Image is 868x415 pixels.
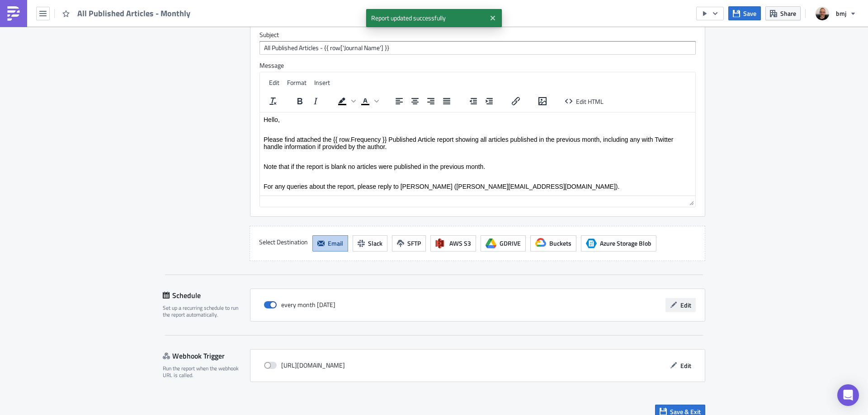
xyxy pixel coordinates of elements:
div: Background color [335,95,357,107]
iframe: Rich Text Area [260,112,695,196]
button: Clear formatting [265,95,281,107]
span: bmj [836,9,846,18]
span: Report updated successfully [366,9,486,27]
span: Azure Storage Blob [600,238,651,248]
label: Message [259,61,696,70]
button: Bold [292,95,307,107]
div: Set up a recurring schedule to run the report automatically. [163,304,244,318]
span: All Published Articles - Monthly [77,8,191,19]
button: Insert/edit link [508,95,524,107]
button: Azure Storage BlobAzure Storage Blob [581,235,656,252]
div: Run the report when the webhook URL is called. [163,365,244,379]
p: Note that if the report is blank no articles were published in the previous month. [4,51,432,58]
button: Close [486,11,500,25]
div: Resize [686,196,695,207]
button: SFTP [392,235,426,252]
button: GDRIVE [481,235,526,252]
span: Azure Storage Blob [586,238,597,249]
div: Open Intercom Messenger [837,384,859,406]
span: SFTP [407,238,421,248]
span: Insert [314,78,330,87]
div: every month [DATE] [264,298,335,312]
button: Edit HTML [561,95,607,107]
span: GDRIVE [500,238,521,248]
button: Align left [392,95,407,107]
span: Slack [368,238,382,248]
body: Rich Text Area. Press ALT-0 for help. [4,4,432,117]
p: For any queries about the report, please reply to [PERSON_NAME] ([PERSON_NAME][EMAIL_ADDRESS][DOM... [4,70,432,78]
button: AWS S3 [430,235,476,252]
span: AWS S3 [449,238,471,248]
button: Justify [439,95,454,107]
span: Edit [680,361,691,370]
button: Email [312,235,348,252]
button: Insert/edit image [535,95,550,107]
span: Share [780,9,796,18]
p: Please find attached the {{ row.Frequency }} Published Article report showing all articles publis... [4,23,432,38]
button: bmj [810,4,861,23]
p: Hello, [4,4,432,11]
label: Select Destination [259,235,308,249]
button: Share [765,6,801,20]
label: Subject [259,31,696,39]
button: Align right [423,95,439,107]
button: Buckets [530,235,576,252]
span: Edit [680,300,691,310]
button: Edit [665,298,696,312]
span: Edit [269,78,279,87]
button: Align center [407,95,423,107]
div: Schedule [163,289,250,302]
div: [URL][DOMAIN_NAME] [264,359,345,372]
span: Edit HTML [576,96,604,106]
button: Decrease indent [466,95,481,107]
button: Italic [308,95,323,107]
span: Buckets [549,238,571,248]
div: Text color [358,95,380,107]
span: Format [287,78,307,87]
span: Email [328,238,343,248]
button: Edit [665,359,696,373]
img: PushMetrics [6,6,21,21]
button: Slack [353,235,387,252]
button: Increase indent [481,95,497,107]
img: Avatar [815,6,830,21]
button: Save [728,6,761,20]
span: Save [743,9,756,18]
div: Webhook Trigger [163,349,250,363]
